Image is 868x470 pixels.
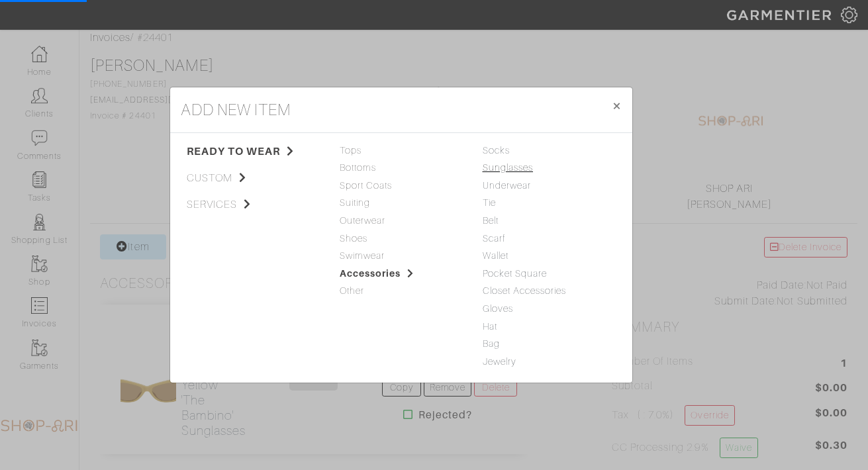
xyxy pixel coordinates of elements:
a: Pocket Square [483,268,548,279]
a: Closet Accessories [483,285,567,296]
span: Outerwear [340,214,463,228]
span: Swimwear [340,249,463,263]
a: Sunglasses [483,162,534,173]
a: Jewelry [483,356,516,367]
span: Sport Coats [340,179,463,193]
span: Suiting [340,196,463,211]
a: Wallet [483,250,508,261]
a: Scarf [483,233,505,244]
span: Shoes [340,232,463,246]
a: Belt [483,215,499,226]
a: Hat [483,321,497,332]
span: ready to wear [187,144,320,160]
h4: add new item [181,98,291,122]
a: Bag [483,338,500,349]
span: Bottoms [340,161,463,175]
span: Accessories [340,267,463,281]
span: Other [340,284,463,299]
a: Gloves [483,303,513,314]
span: × [612,97,622,115]
a: Tie [483,197,496,208]
span: Tops [340,144,463,158]
span: custom [187,170,320,186]
span: services [187,197,320,212]
a: Underwear [483,180,531,191]
a: Socks [483,145,510,156]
